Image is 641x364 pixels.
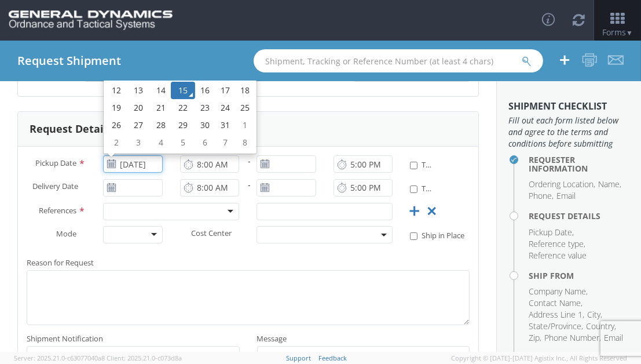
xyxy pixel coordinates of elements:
[508,115,629,150] span: Fill out each form listed below and agree to the terms and conditions before submitting
[529,155,629,173] h4: Requester Information
[195,99,215,117] td: 23
[215,134,235,151] td: 7
[286,354,311,362] a: Support
[544,332,601,344] li: Phone Number
[39,205,76,215] span: References
[529,297,583,309] li: Contact Name
[529,271,629,280] h4: Ship From
[410,185,417,193] input: Time Definite
[529,179,595,190] li: Ordering Location
[529,286,588,297] li: Company Name
[410,228,466,241] label: Ship in Place
[126,82,151,99] td: 13
[151,99,171,117] td: 21
[14,354,105,362] span: Server: 2025.21.0-c63077040a8
[235,134,255,151] td: 8
[171,134,195,151] td: 5
[56,228,76,238] span: Mode
[126,99,151,117] td: 20
[602,27,633,38] span: Forms
[151,117,171,134] td: 28
[410,232,417,240] input: Ship in Place
[257,333,287,344] span: Message
[17,54,121,67] h4: Request Shipment
[529,332,541,344] li: Zip
[106,117,126,134] td: 26
[586,321,616,332] li: Country
[529,190,554,202] li: Phone
[215,99,235,117] td: 24
[410,162,417,169] input: Time Definite
[151,134,171,151] td: 4
[529,309,584,321] li: Address Line 1
[9,10,173,30] img: gd-ots-0c3321f2eb4c994f95cb.png
[106,82,126,99] td: 12
[106,99,126,117] td: 19
[318,354,347,362] a: Feedback
[451,354,627,363] span: Copyright © [DATE]-[DATE] Agistix Inc., All Rights Reserved
[126,134,151,151] td: 3
[195,82,215,99] td: 16
[35,158,76,168] span: Pickup Date
[626,28,633,38] span: ▼
[235,117,255,134] td: 1
[30,123,112,135] h3: Request Details
[106,134,126,151] td: 2
[126,117,151,134] td: 27
[151,82,171,99] td: 14
[171,82,195,99] td: 15
[587,309,602,321] li: City
[171,117,195,134] td: 29
[529,321,583,332] li: State/Province
[508,101,629,112] h3: Shipment Checklist
[529,212,629,220] h4: Request Details
[410,158,431,170] label: Time Definite
[27,333,103,344] span: Shipment Notification
[32,181,78,194] span: Delivery Date
[529,238,585,250] li: Reference type
[556,190,576,202] li: Email
[598,179,621,190] li: Name
[27,257,94,268] span: Reason for Request
[235,82,255,99] td: 18
[410,181,431,194] label: Time Definite
[195,134,215,151] td: 6
[171,99,195,117] td: 22
[215,82,235,99] td: 17
[215,117,235,134] td: 31
[254,49,543,72] input: Shipment, Tracking or Reference Number (at least 4 chars)
[195,117,215,134] td: 30
[529,227,574,238] li: Pickup Date
[191,228,232,241] span: Cost Center
[529,250,587,261] li: Reference value
[107,354,182,362] span: Client: 2025.21.0-c073d8a
[235,99,255,117] td: 25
